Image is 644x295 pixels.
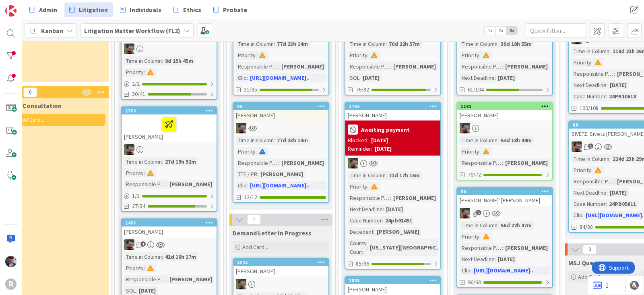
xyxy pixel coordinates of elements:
span: : [256,51,257,60]
div: 1191 [457,103,552,110]
a: [URL][DOMAIN_NAME].. [474,267,533,274]
span: : [382,216,383,225]
span: : [247,181,248,190]
div: 27d 19h 52m [163,157,198,166]
span: Add Card... [19,116,44,123]
span: : [502,158,503,167]
span: : [359,73,361,82]
div: [PERSON_NAME] [122,114,217,142]
span: : [144,264,145,272]
span: : [609,47,611,56]
div: [US_STATE][GEOGRAPHIC_DATA] [368,243,456,252]
div: 95 [457,188,552,195]
span: Individuals [130,5,161,15]
div: 1808 [345,277,440,284]
div: [PERSON_NAME] [167,180,214,189]
div: [DATE] [384,205,405,214]
span: : [274,39,275,48]
div: [PERSON_NAME] [279,62,326,71]
span: : [614,177,615,186]
div: Time in Column [236,136,274,145]
div: Time in Column [124,252,162,261]
a: [URL][DOMAIN_NAME].. [250,74,310,81]
div: [DATE] [361,73,382,82]
div: [DATE] [137,286,158,295]
div: Priority [124,168,144,177]
div: 95[PERSON_NAME]: [PERSON_NAME] [457,188,552,206]
img: ML [5,256,17,267]
span: 100/108 [580,104,599,112]
div: 8d 15h 45m [163,56,195,65]
div: 1191 [461,104,552,109]
div: 2488[PERSON_NAME] [122,219,217,237]
span: : [374,227,375,236]
span: : [367,243,368,252]
div: [PERSON_NAME] [345,110,440,120]
div: 66 [237,104,328,109]
div: Priority [460,232,479,241]
div: 24pb01451 [383,216,414,225]
span: Demand Letter In Progress [233,229,312,237]
div: Priority [348,182,367,191]
div: County Court [348,239,367,256]
span: : [582,211,584,220]
div: 2042 [233,259,328,266]
span: : [247,73,248,82]
span: 70/72 [468,170,481,179]
div: 2789 [125,108,217,114]
div: Responsible Paralegal [236,62,278,71]
span: : [256,147,257,156]
span: : [502,243,503,252]
div: [PERSON_NAME] [375,227,421,236]
div: 77d 23h 14m [275,39,310,48]
b: Litigation Matter Workflow (FL2) [84,27,180,35]
span: : [497,221,499,230]
div: Priority [124,264,144,272]
div: Priority [124,68,144,77]
div: [PERSON_NAME] [503,243,550,252]
div: R [5,278,17,290]
div: 2488 [122,219,217,226]
span: : [591,166,592,175]
div: Responsible Paralegal [460,243,502,252]
div: Time in Column [572,154,609,163]
div: [PERSON_NAME] [233,110,328,120]
div: Time in Column [124,157,162,166]
div: SOL [124,286,136,295]
div: Priority [572,58,591,67]
div: 2488 [125,220,217,226]
div: [PERSON_NAME] [457,110,552,120]
div: [DATE] [371,136,388,145]
span: : [162,157,163,166]
span: 31/35 [244,85,257,94]
span: : [479,147,481,156]
div: Priority [460,147,479,156]
div: [PERSON_NAME] [122,226,217,237]
span: : [606,92,607,101]
span: MSJ Queue [568,259,601,267]
div: [PERSON_NAME] [391,193,438,202]
a: Individuals [115,2,166,17]
div: Next Deadline [460,255,495,264]
div: 24PB05811 [607,199,638,208]
span: : [471,266,472,275]
img: MW [348,158,358,168]
div: 95 [461,189,552,194]
a: [URL][DOMAIN_NAME].. [250,182,310,189]
div: MW [457,208,552,218]
div: [DATE] [496,73,517,82]
div: 2042[PERSON_NAME] [233,259,328,276]
span: 1 [476,210,481,215]
span: : [162,56,163,65]
span: Probate [223,5,247,15]
div: Time in Column [124,56,162,65]
span: : [479,51,481,60]
div: Time in Column [572,47,609,56]
div: Priority [236,51,256,60]
div: 70d 22h 57m [387,39,422,48]
div: [PERSON_NAME] [167,275,214,284]
a: Admin [25,2,62,17]
div: Blocked: [348,136,369,145]
span: 2 / 2 [132,80,140,88]
div: SOL [348,73,359,82]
